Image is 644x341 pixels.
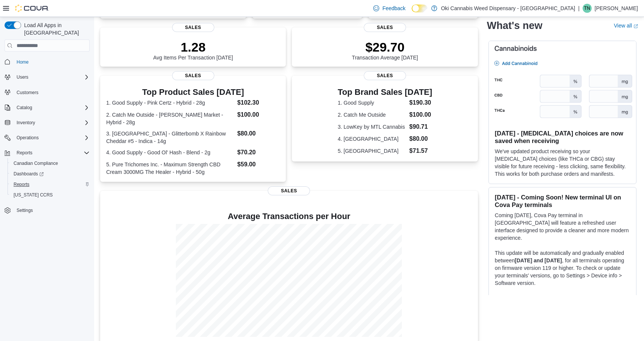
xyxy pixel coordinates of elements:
[106,88,280,97] h3: Top Product Sales [DATE]
[8,179,93,190] button: Reports
[17,90,38,96] span: Customers
[352,40,418,61] div: Transaction Average [DATE]
[409,122,432,131] dd: $90.71
[495,129,630,144] h3: [DATE] - [MEDICAL_DATA] choices are now saved when receiving
[237,98,280,107] dd: $102.30
[14,57,90,66] span: Home
[17,150,32,156] span: Reports
[515,257,562,263] strong: [DATE] and [DATE]
[2,56,93,67] button: Home
[5,53,90,235] nav: Complex example
[382,5,405,12] span: Feedback
[14,118,38,127] button: Inventory
[14,206,36,215] a: Settings
[17,120,35,126] span: Inventory
[106,99,234,107] dt: 1. Good Supply - Pink Certz - Hybrid - 28g
[338,88,432,97] h3: Top Brand Sales [DATE]
[237,129,280,138] dd: $80.00
[409,134,432,143] dd: $80.00
[15,5,49,12] img: Cova
[578,4,580,13] p: |
[14,148,90,157] span: Reports
[14,73,90,82] span: Users
[17,74,28,80] span: Users
[17,207,33,213] span: Settings
[614,23,638,29] a: View allExternal link
[153,40,233,61] div: Avg Items Per Transaction [DATE]
[172,23,214,32] span: Sales
[352,40,418,55] p: $29.70
[409,98,432,107] dd: $190.30
[14,103,35,112] button: Catalog
[2,148,93,158] button: Reports
[106,161,234,176] dt: 5. Pure Trichomes Inc. - Maximum Strength CBD Cream 3000MG The Healer - Hybrid - 50g
[21,21,90,37] span: Load All Apps in [GEOGRAPHIC_DATA]
[495,295,622,308] em: Please be advised that this update is purely visual and does not impact payment functionality.
[2,102,93,113] button: Catalog
[409,146,432,155] dd: $71.57
[338,111,406,119] dt: 2. Catch Me Outside
[8,169,93,179] a: Dashboards
[11,190,90,199] span: Washington CCRS
[633,24,638,28] svg: External link
[14,192,53,198] span: [US_STATE] CCRS
[268,186,310,195] span: Sales
[14,73,31,82] button: Users
[106,149,234,156] dt: 4. Good Supply - Good Ol' Hash - Blend - 2g
[106,130,234,145] dt: 3. [GEOGRAPHIC_DATA] - Glitterbomb X Rainbow Cheddar #5 - Indica - 14g
[14,58,32,67] a: Home
[584,4,590,13] span: TN
[172,71,214,80] span: Sales
[441,4,575,13] p: Oki Cannabis Weed Dispensary - [GEOGRAPHIC_DATA]
[8,158,93,169] button: Canadian Compliance
[338,135,406,143] dt: 4. [GEOGRAPHIC_DATA]
[364,71,406,80] span: Sales
[153,40,233,55] p: 1.28
[14,133,90,142] span: Operations
[338,147,406,155] dt: 5. [GEOGRAPHIC_DATA]
[17,105,32,111] span: Catalog
[11,169,47,178] a: Dashboards
[409,110,432,119] dd: $100.00
[106,111,234,126] dt: 2. Catch Me Outside - [PERSON_NAME] Market - Hybrid - 28g
[338,123,406,131] dt: 3. LowKey by MTL Cannabis
[11,190,56,199] a: [US_STATE] CCRS
[14,118,90,127] span: Inventory
[17,59,29,65] span: Home
[11,159,90,168] span: Canadian Compliance
[338,99,406,107] dt: 1. Good Supply
[8,190,93,200] button: [US_STATE] CCRS
[412,12,412,13] span: Dark Mode
[487,20,542,32] h2: What's new
[14,206,90,215] span: Settings
[2,87,93,98] button: Customers
[237,110,280,119] dd: $100.00
[583,4,592,13] div: TJ Nassiri
[14,88,41,97] a: Customers
[412,5,427,12] input: Dark Mode
[2,205,93,216] button: Settings
[14,148,35,157] button: Reports
[495,193,630,208] h3: [DATE] - Coming Soon! New terminal UI on Cova Pay terminals
[495,249,630,286] p: This update will be automatically and gradually enabled between , for all terminals operating on ...
[2,117,93,128] button: Inventory
[237,148,280,157] dd: $70.20
[2,72,93,82] button: Users
[11,180,90,189] span: Reports
[14,171,44,177] span: Dashboards
[595,4,638,13] p: [PERSON_NAME]
[370,1,408,16] a: Feedback
[17,135,39,141] span: Operations
[14,103,90,112] span: Catalog
[495,211,630,241] p: Coming [DATE], Cova Pay terminal in [GEOGRAPHIC_DATA] will feature a refreshed user interface des...
[14,181,29,187] span: Reports
[364,23,406,32] span: Sales
[495,147,630,177] p: We've updated product receiving so your [MEDICAL_DATA] choices (like THCa or CBG) stay visible fo...
[14,133,42,142] button: Operations
[2,132,93,143] button: Operations
[14,88,90,97] span: Customers
[106,212,472,221] h4: Average Transactions per Hour
[14,160,58,166] span: Canadian Compliance
[11,169,90,178] span: Dashboards
[237,160,280,169] dd: $59.00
